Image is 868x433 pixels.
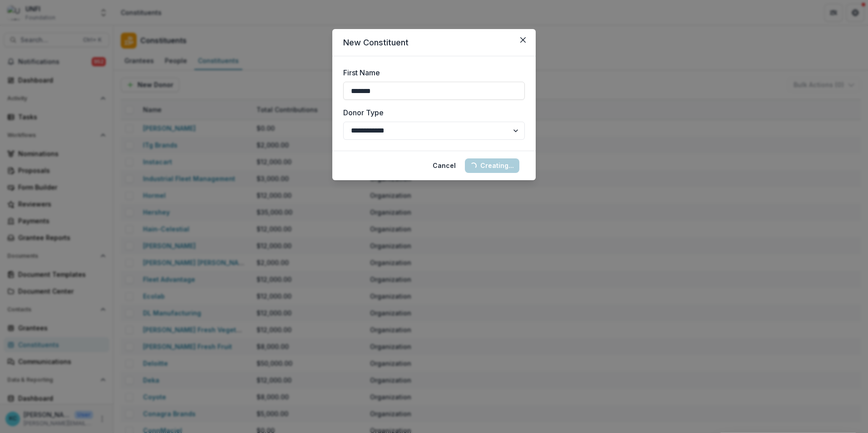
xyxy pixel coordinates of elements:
[427,158,461,173] button: Cancel
[343,107,519,118] label: Donor Type
[465,158,519,173] button: Creating...
[343,67,519,78] label: First Name
[516,33,530,47] button: Close
[332,29,536,56] header: New Constituent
